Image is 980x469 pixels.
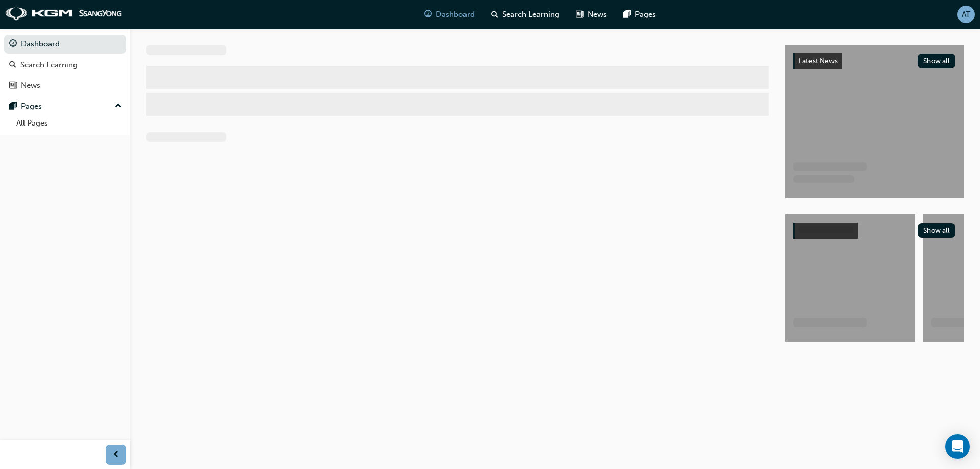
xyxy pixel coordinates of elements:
[918,223,956,238] button: Show all
[4,56,126,75] a: Search Learning
[9,81,17,90] span: news-icon
[491,8,498,21] span: search-icon
[793,53,955,69] a: Latest NewsShow all
[115,100,122,113] span: up-icon
[502,9,559,20] span: Search Learning
[4,35,126,54] a: Dashboard
[9,40,17,49] span: guage-icon
[21,101,42,112] div: Pages
[416,4,483,25] a: guage-iconDashboard
[568,4,615,25] a: news-iconNews
[424,8,432,21] span: guage-icon
[9,102,17,111] span: pages-icon
[436,9,475,20] span: Dashboard
[9,61,16,70] span: search-icon
[623,8,631,21] span: pages-icon
[112,449,120,461] span: prev-icon
[4,76,126,95] a: News
[576,8,583,21] span: news-icon
[957,6,975,23] button: AT
[962,9,970,20] span: AT
[615,4,664,25] a: pages-iconPages
[587,9,607,20] span: News
[635,9,656,20] span: Pages
[483,4,568,25] a: search-iconSearch Learning
[12,115,126,131] a: All Pages
[21,80,40,91] div: News
[793,223,955,239] a: Show all
[4,97,126,116] button: Pages
[918,54,956,68] button: Show all
[945,434,970,459] div: Open Intercom Messenger
[799,57,838,65] span: Latest News
[20,59,78,71] div: Search Learning
[5,7,122,21] img: kgm
[4,33,126,97] button: DashboardSearch LearningNews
